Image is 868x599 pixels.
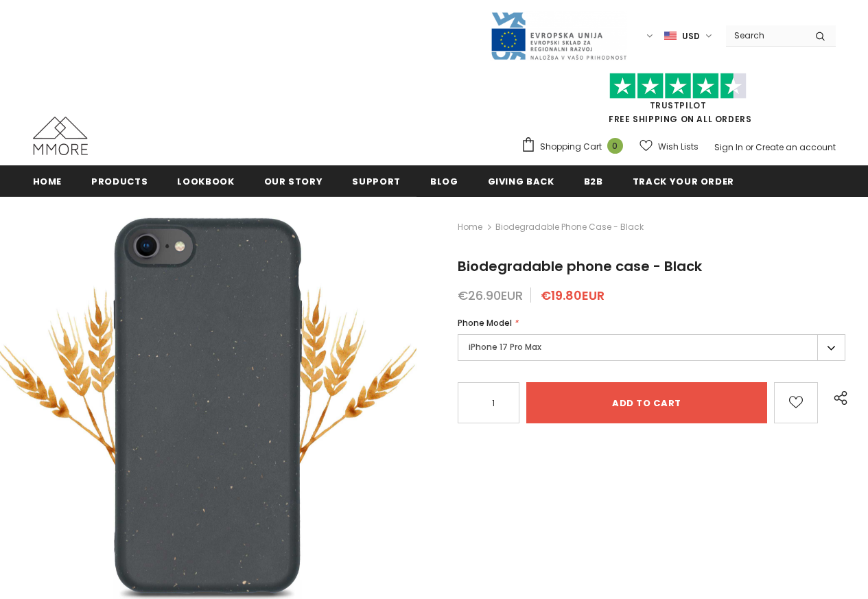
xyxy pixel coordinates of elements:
[458,287,523,304] span: €26.90EUR
[755,141,836,153] a: Create an account
[745,141,753,153] span: or
[458,334,845,361] label: iPhone 17 Pro Max
[264,165,323,196] a: Our Story
[458,257,702,276] span: Biodegradable phone case - Black
[430,165,458,196] a: Blog
[490,11,627,61] img: Javni Razpis
[33,117,88,155] img: MMORE Cases
[352,165,401,196] a: support
[495,219,644,235] span: Biodegradable phone case - Black
[430,175,458,188] span: Blog
[682,30,700,43] span: USD
[264,175,323,188] span: Our Story
[658,140,699,154] span: Wish Lists
[726,25,805,45] input: Search Site
[91,165,148,196] a: Products
[33,175,62,188] span: Home
[633,175,734,188] span: Track your order
[584,165,603,196] a: B2B
[526,382,767,423] input: Add to cart
[541,287,605,304] span: €19.80EUR
[540,140,602,154] span: Shopping Cart
[488,165,554,196] a: Giving back
[458,317,512,329] span: Phone Model
[633,165,734,196] a: Track your order
[584,175,603,188] span: B2B
[640,134,699,158] a: Wish Lists
[714,141,743,153] a: Sign In
[352,175,401,188] span: support
[490,30,627,41] a: Javni Razpis
[177,175,234,188] span: Lookbook
[609,73,747,99] img: Trust Pilot Stars
[521,137,630,157] a: Shopping Cart 0
[488,175,554,188] span: Giving back
[650,99,707,111] a: Trustpilot
[177,165,234,196] a: Lookbook
[607,138,623,154] span: 0
[458,219,482,235] a: Home
[664,30,677,42] img: USD
[91,175,148,188] span: Products
[33,165,62,196] a: Home
[521,79,836,125] span: FREE SHIPPING ON ALL ORDERS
